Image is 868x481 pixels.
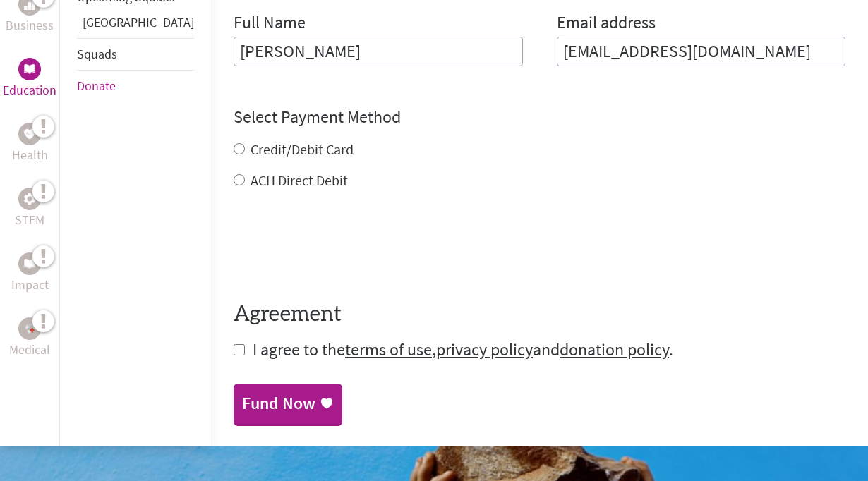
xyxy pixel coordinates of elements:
a: Squads [77,46,117,62]
input: Enter Full Name [234,37,523,66]
img: Medical [24,323,35,334]
h4: Select Payment Method [234,106,845,128]
a: EducationEducation [3,58,56,100]
img: Impact [24,259,35,269]
li: Belize [77,13,194,38]
p: Education [3,80,56,100]
img: Health [24,129,35,138]
div: Fund Now [242,392,315,415]
img: Education [24,64,35,74]
p: Business [6,16,54,35]
a: Donate [77,78,116,94]
a: Fund Now [234,384,342,423]
label: ACH Direct Debit [251,171,348,189]
p: Health [12,145,48,165]
a: STEMSTEM [15,188,44,230]
li: Squads [77,38,194,71]
iframe: reCAPTCHA [234,219,448,274]
label: Full Name [234,11,306,37]
p: STEM [15,210,44,230]
label: Email address [557,11,656,37]
a: HealthHealth [12,123,48,165]
p: Medical [9,340,50,360]
p: Impact [11,275,49,295]
div: Impact [18,252,41,275]
a: donation policy [560,339,669,360]
div: Medical [18,317,41,340]
div: Education [18,58,41,80]
div: STEM [18,188,41,210]
label: Credit/Debit Card [251,140,354,158]
div: Health [18,123,41,145]
a: privacy policy [436,339,533,360]
a: MedicalMedical [9,317,50,360]
span: I agree to the , and . [253,339,673,360]
h4: Agreement [234,302,845,327]
a: terms of use [345,339,432,360]
a: [GEOGRAPHIC_DATA] [83,14,194,30]
img: STEM [24,193,35,204]
a: ImpactImpact [11,252,49,295]
input: Your Email [557,37,846,66]
li: Donate [77,71,194,102]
